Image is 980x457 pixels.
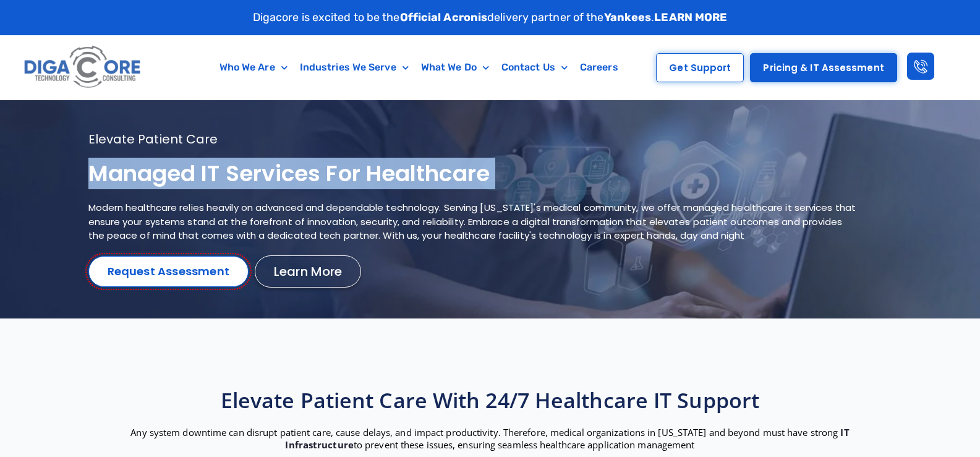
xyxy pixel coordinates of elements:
[88,201,861,243] p: Modern healthcare relies heavily on advanced and dependable technology. Serving [US_STATE]'s medi...
[294,53,415,82] a: Industries We Serve
[95,387,886,414] h2: Elevate Patient Care with 24/7 Healthcare IT Support
[88,131,861,147] p: Elevate patient care
[274,265,342,278] span: Learn More
[669,63,731,72] span: Get Support
[763,63,884,72] span: Pricing & IT Assessment
[253,9,728,26] p: Digacore is excited to be the delivery partner of the .
[654,11,727,24] a: LEARN MORE
[95,426,886,451] p: Any system downtime can disrupt patient care, cause delays, and impact productivity. Therefore, m...
[574,53,624,82] a: Careers
[88,256,249,287] a: Request Assessment
[400,11,488,24] strong: Official Acronis
[88,160,861,189] h1: Managed IT services for healthcare
[656,53,744,82] a: Get Support
[196,53,642,82] nav: Menu
[604,11,652,24] strong: Yankees
[750,53,897,82] a: Pricing & IT Assessment
[495,53,574,82] a: Contact Us
[285,426,849,451] a: IT Infrastructure
[21,41,145,93] img: Digacore logo 1
[213,53,294,82] a: Who We Are
[415,53,495,82] a: What We Do
[255,255,361,288] a: Learn More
